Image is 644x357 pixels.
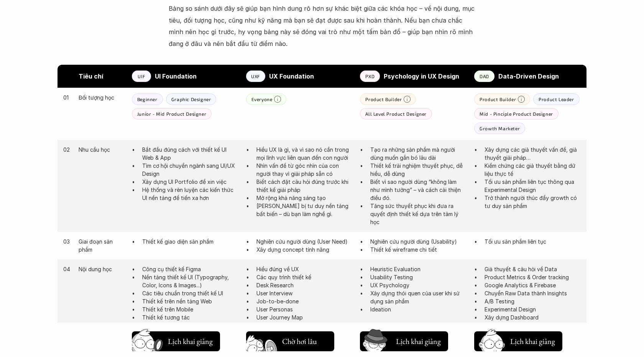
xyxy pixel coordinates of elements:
[142,313,238,321] p: Thiết kế tương tác
[370,265,467,273] p: Heuristic Evaluation
[498,72,559,80] strong: Data-Driven Design
[370,273,467,281] p: Usability Testing
[79,93,124,102] p: Đối tượng học
[169,3,475,49] p: Bảng so sánh dưới đây sẽ giúp bạn hình dung rõ hơn sự khác biệt giữa các khóa học – về nội dung, ...
[365,74,375,79] p: PXD
[256,281,353,289] p: Desk Research
[485,273,581,281] p: Product Metrics & Order tracking
[256,162,353,178] p: Nhìn vấn đề từ góc nhìn của con người thay vì giải pháp sẵn có
[256,313,353,321] p: User Journey Map
[370,305,467,313] p: Ideation
[480,111,553,116] p: Mid - Pinciple Product Designer
[137,111,206,116] p: Junior - Mid Product Designer
[370,178,467,202] p: Biết vì sao người dùng “không làm như mình tưởng” – và cách cải thiện điều đó.
[485,162,581,178] p: Kiểm chứng các giả thuyết bằng dữ liệu thực tế
[63,265,71,273] p: 04
[63,146,71,154] p: 02
[256,265,353,273] p: Hiểu đúng về UX
[485,194,581,210] p: Trở thành người thúc đẩy growth có tư duy sản phẩm
[365,111,427,116] p: All Level Product Designer
[79,146,124,154] p: Nhu cầu học
[63,93,71,102] p: 01
[142,162,238,178] p: Tìm cơ hội chuyển ngành sang UI/UX Design
[79,72,103,80] strong: Tiêu chí
[485,289,581,297] p: Chuyển Raw Data thành Insights
[256,237,353,246] p: Nghiên cứu người dùng (User Need)
[370,246,467,254] p: Thiết kế wireframe chi tiết
[246,328,334,351] a: Chờ hơi lâu
[480,97,516,102] p: Product Builder
[485,305,581,313] p: Experimental Design
[79,265,124,273] p: Nội dung học
[360,331,448,351] button: Lịch khai giảng
[138,74,145,79] p: UIF
[142,321,238,337] p: [PERSON_NAME] bày Portfolio & Handoff
[256,273,353,281] p: Các quy trình thiết kế
[63,237,71,246] p: 03
[485,237,581,246] p: Tối ưu sản phẩm liên tục
[384,72,459,80] strong: Psychology in UX Design
[132,331,220,351] button: Lịch khai giảng
[269,72,314,80] strong: UX Foundation
[480,74,489,79] p: DAD
[510,336,555,347] h5: Lịch khai giảng
[155,72,197,80] strong: UI Foundation
[485,178,581,194] p: Tối ưu sản phẩm liên tục thông qua Experimental Design
[256,178,353,194] p: Biết cách đặt câu hỏi đúng trước khi thiết kế giải pháp
[79,237,124,254] p: Giai đoạn sản phẩm
[246,331,334,351] button: Chờ hơi lâu
[480,126,520,131] p: Growth Marketer
[485,297,581,305] p: A/B Testing
[485,265,581,273] p: Giả thuyết & câu hỏi về Data
[142,273,238,289] p: Nền tảng thiết kế UI (Typography, Color, Icons & Images...)
[256,321,353,329] p: Problem Statement
[370,281,467,289] p: UX Psychology
[251,97,273,102] p: Everyone
[168,336,213,347] h5: Lịch khai giảng
[485,321,581,329] p: Data Storytelling
[370,162,467,178] p: Thiết kế trải nghiệm thuyết phục, dễ hiểu, dễ dùng
[142,297,238,305] p: Thiết kế trên nền tảng Web
[256,246,353,254] p: Xây dựng concept tính năng
[251,74,260,79] p: UXF
[256,202,353,218] p: [PERSON_NAME] bị tư duy nền tảng bất biến – dù bạn làm nghề gì.
[485,146,581,162] p: Xây dựng các giả thuyết vấn đề, giả thuyết giải pháp…
[370,289,467,305] p: Xây dựng thói quen của user khi sử dụng sản phẩm
[142,186,238,202] p: Hệ thống và rèn luyện các kiến thức UI nền tảng để tiến xa hơn
[396,336,441,347] h5: Lịch khai giảng
[474,331,562,351] button: Lịch khai giảng
[142,289,238,297] p: Các tiêu chuẩn trong thiết kế UI
[132,328,220,351] a: Lịch khai giảng
[171,97,211,102] p: Graphic Designer
[142,305,238,313] p: Thiết kế trên Mobile
[256,297,353,305] p: Job-to-be-done
[142,178,238,186] p: Xây dựng UI Portfolio để xin việc
[256,305,353,313] p: User Personas
[256,194,353,202] p: Mở rộng khả năng sáng tạo
[365,97,402,102] p: Product Builder
[474,328,562,351] a: Lịch khai giảng
[370,237,467,246] p: Nghiên cứu người dùng (Usability)
[137,97,158,102] p: Beginner
[539,97,574,102] p: Product Leader
[142,146,238,162] p: Bắt đầu đúng cách với thiết kế UI Web & App
[256,146,353,162] p: Hiểu UX là gì, và vì sao nó cần trong mọi lĩnh vực liên quan đến con người
[370,146,467,162] p: Tạo ra những sản phẩm mà người dùng muốn gắn bó lâu dài
[485,281,581,289] p: Google Analytics & Firebase
[256,289,353,297] p: User Interview
[142,237,238,246] p: Thiết kế giao diện sản phẩm
[360,328,448,351] a: Lịch khai giảng
[370,202,467,226] p: Tăng sức thuyết phục khi đưa ra quyết định thiết kế dựa trên tâm lý học
[485,313,581,321] p: Xây dựng Dashboard
[142,265,238,273] p: Công cụ thiết kế Figma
